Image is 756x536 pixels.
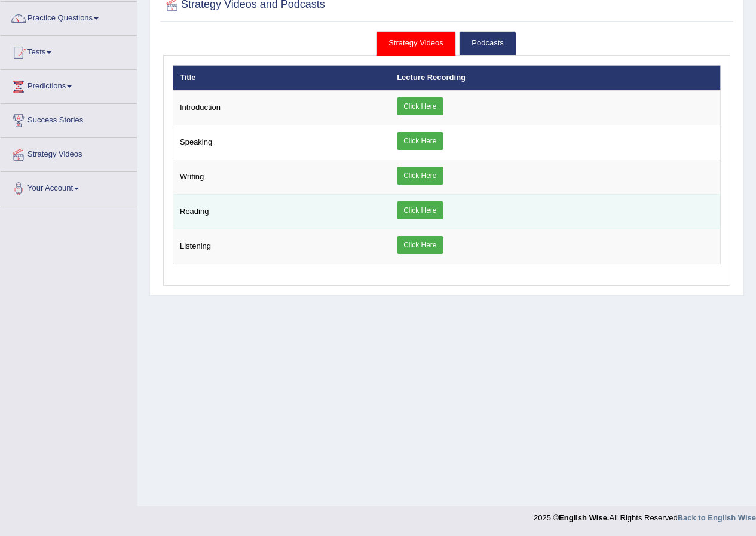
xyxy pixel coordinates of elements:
[459,31,516,56] a: Podcasts
[173,195,391,229] td: Reading
[534,506,756,523] div: 2025 © All Rights Reserved
[397,97,443,115] a: Click Here
[173,125,391,160] td: Speaking
[173,90,391,125] td: Introduction
[1,36,137,66] a: Tests
[173,160,391,195] td: Writing
[1,104,137,134] a: Success Stories
[1,2,137,32] a: Practice Questions
[397,132,443,150] a: Click Here
[390,65,720,90] th: Lecture Recording
[1,70,137,100] a: Predictions
[173,229,391,264] td: Listening
[397,167,443,185] a: Click Here
[376,31,456,56] a: Strategy Videos
[397,201,443,219] a: Click Here
[1,172,137,202] a: Your Account
[173,65,391,90] th: Title
[397,236,443,254] a: Click Here
[678,513,756,522] a: Back to English Wise
[559,513,609,522] strong: English Wise.
[1,138,137,168] a: Strategy Videos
